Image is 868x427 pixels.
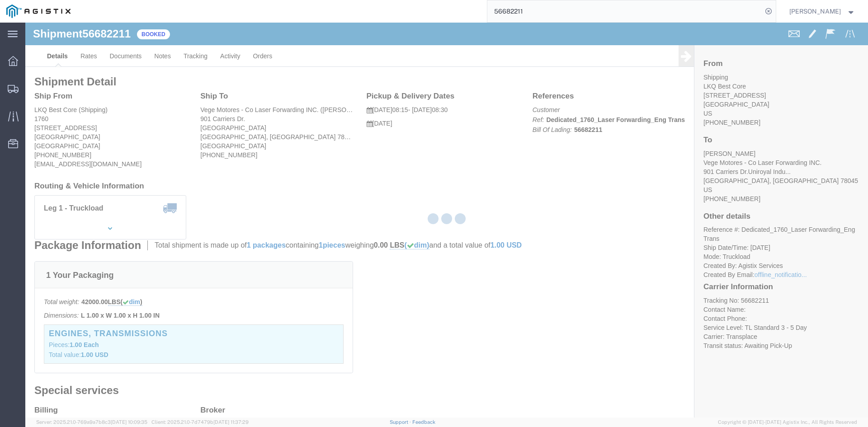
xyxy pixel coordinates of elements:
[6,5,71,18] img: logo
[151,419,249,425] span: Client: 2025.21.0-7d7479b
[789,6,841,16] span: Jorge Hinojosa
[412,419,435,425] a: Feedback
[390,419,412,425] a: Support
[213,419,249,425] span: [DATE] 11:37:29
[487,0,762,22] input: Search for shipment number, reference number
[111,419,147,425] span: [DATE] 10:09:35
[718,418,857,426] span: Copyright © [DATE]-[DATE] Agistix Inc., All Rights Reserved
[36,419,147,425] span: Server: 2025.21.0-769a9a7b8c3
[789,6,856,17] button: [PERSON_NAME]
